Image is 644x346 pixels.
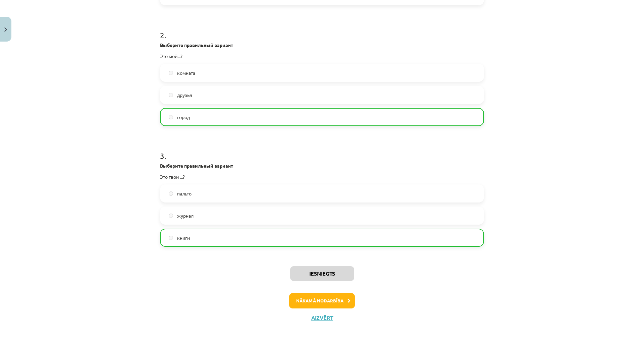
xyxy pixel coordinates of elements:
input: журнал [169,214,173,218]
span: книги [177,234,190,241]
span: друзья [177,92,192,99]
img: icon-close-lesson-0947bae3869378f0d4975bcd49f059093ad1ed9edebbc8119c70593378902aed.svg [4,27,7,32]
h1: 2 . [160,19,484,40]
button: Nākamā nodarbība [289,293,355,308]
p: Это мой...? [160,53,484,60]
h1: 3 . [160,139,484,160]
span: журнал [177,212,194,219]
span: город [177,114,190,121]
input: пальто [169,191,173,196]
span: комната [177,69,195,76]
button: Iesniegts [290,266,354,281]
input: книги [169,236,173,240]
span: пальто [177,190,192,197]
strong: Выберите правильный вариант [160,163,233,169]
strong: Выберите правильный вариант [160,42,233,48]
input: город [169,115,173,119]
input: друзья [169,93,173,97]
p: Это твои ...? [160,173,484,180]
input: комната [169,71,173,75]
button: Aizvērt [309,314,335,321]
